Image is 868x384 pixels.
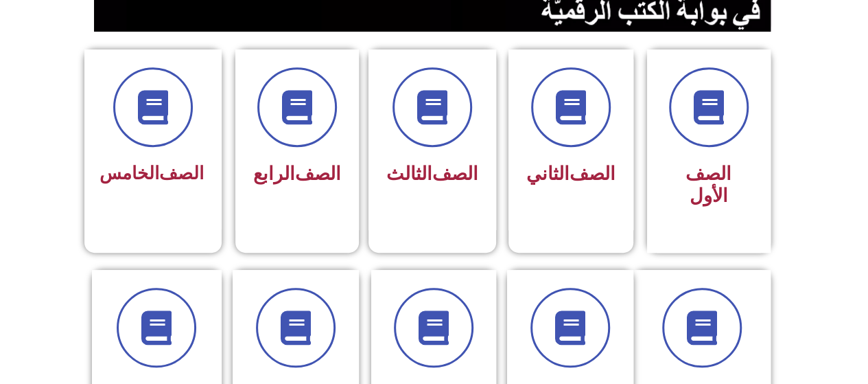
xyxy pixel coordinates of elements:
a: الصف [570,163,615,185]
a: الصف [295,163,341,185]
font: الثاني [526,163,570,185]
font: الرابع [253,163,295,185]
font: الخامس [99,163,159,183]
font: الثالث [386,163,432,185]
a: الصف [432,163,478,185]
a: الصف [159,163,204,183]
font: الصف الأول [685,163,731,207]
